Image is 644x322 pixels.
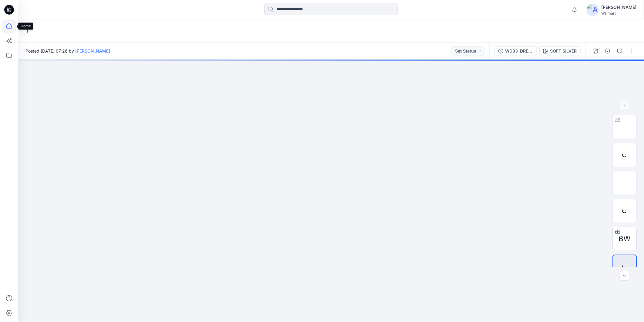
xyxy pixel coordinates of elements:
button: WD33-DRESS ([DATE]) NEW [495,46,537,56]
a: [PERSON_NAME] [75,48,110,53]
button: SOFT SILVER [539,46,581,56]
div: Walmart [601,11,636,15]
img: avatar [587,4,599,16]
span: Posted [DATE] 07:26 by [25,48,110,54]
span: BW [619,233,631,244]
div: [PERSON_NAME] [601,4,636,11]
button: Details [603,46,612,56]
div: WD33-DRESS ([DATE]) NEW [505,48,533,54]
div: SOFT SILVER [550,48,577,54]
